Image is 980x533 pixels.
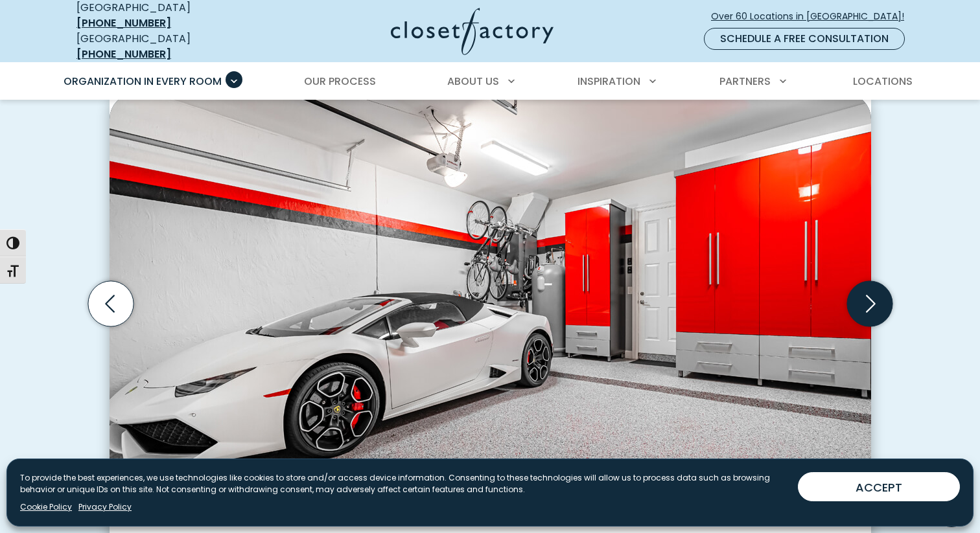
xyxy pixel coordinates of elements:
[447,74,499,89] span: About Us
[719,74,771,89] span: Partners
[391,8,554,55] img: Closet Factory Logo
[78,501,132,513] a: Privacy Policy
[798,472,960,501] button: ACCEPT
[83,276,139,332] button: Previous slide
[64,74,222,89] span: Organization in Every Room
[842,276,898,332] button: Next slide
[76,31,264,62] div: [GEOGRAPHIC_DATA]
[110,93,871,492] img: Luxury sports garage with high-gloss red cabinetry, gray base drawers, and vertical bike racks
[54,63,926,100] nav: Primary Menu
[853,74,913,89] span: Locations
[704,28,905,50] a: Schedule a Free Consultation
[76,47,171,62] a: [PHONE_NUMBER]
[711,10,915,23] span: Over 60 Locations in [GEOGRAPHIC_DATA]!
[304,74,376,89] span: Our Process
[76,16,171,30] a: [PHONE_NUMBER]
[577,74,640,89] span: Inspiration
[20,501,72,513] a: Cookie Policy
[710,5,915,28] a: Over 60 Locations in [GEOGRAPHIC_DATA]!
[20,472,787,495] p: To provide the best experiences, we use technologies like cookies to store and/or access device i...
